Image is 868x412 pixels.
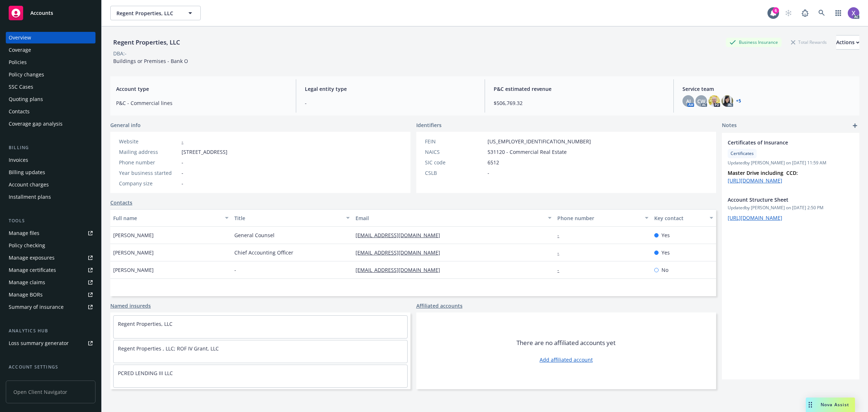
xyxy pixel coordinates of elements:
a: Coverage [6,44,95,56]
span: Yes [661,249,670,256]
div: Billing [6,144,95,151]
span: P&C - Commercial lines [116,99,287,107]
span: Regent Properties, LLC [116,9,179,17]
span: [US_EMPLOYER_IDENTIFICATION_NUMBER] [488,138,591,145]
span: Updated by [PERSON_NAME] on [DATE] 2:50 PM [728,205,854,211]
a: Manage exposures [6,252,95,264]
div: Regent Properties, LLC [110,38,183,47]
a: [URL][DOMAIN_NAME] [728,214,782,221]
span: [PERSON_NAME] [113,231,154,239]
div: Mailing address [119,148,179,156]
span: Certificates of Insurance [728,139,835,146]
span: 6512 [488,159,499,166]
span: Accounts [30,10,53,16]
img: photo [709,95,720,107]
a: SSC Cases [6,81,95,93]
div: Actions [836,35,859,49]
div: Policy checking [9,240,45,251]
img: photo [848,7,859,19]
span: Account type [116,85,287,93]
div: Loss summary generator [9,337,69,349]
div: Title [234,214,342,222]
div: Website [119,138,179,145]
span: General Counsel [234,231,275,239]
a: PCRED LENDING III LLC [118,370,173,377]
div: Phone number [557,214,641,222]
button: Actions [836,35,859,50]
div: NAICS [425,148,485,156]
span: $506,769.32 [494,99,665,107]
a: Named insureds [110,302,151,310]
span: Identifiers [416,121,442,129]
span: Certificates [731,150,754,157]
a: [EMAIL_ADDRESS][DOMAIN_NAME] [356,266,446,273]
a: - [182,138,183,145]
a: Add affiliated account [540,356,593,363]
span: Legal entity type [305,85,476,93]
a: Quoting plans [6,93,95,105]
a: Contacts [6,106,95,117]
a: Coverage gap analysis [6,118,95,130]
span: No [661,266,668,274]
span: Chief Accounting Officer [234,249,293,256]
span: - [182,159,183,166]
div: Quoting plans [9,93,43,105]
div: Certificates of InsuranceCertificatesUpdatedby [PERSON_NAME] on [DATE] 11:59 AMMaster Drive inclu... [722,133,859,190]
div: Installment plans [9,191,51,203]
div: DBA: - [113,50,127,57]
a: [URL][DOMAIN_NAME] [728,177,782,184]
a: Manage BORs [6,289,95,300]
a: Regent Properties , LLC; ROF IV Grant, LLC [118,345,219,352]
div: Policies [9,56,27,68]
a: - [557,232,565,239]
div: Manage BORs [9,289,43,300]
div: FEIN [425,138,485,145]
span: - [234,266,236,274]
div: Account Structure SheetUpdatedby [PERSON_NAME] on [DATE] 2:50 PM[URL][DOMAIN_NAME] [722,190,859,227]
button: Regent Properties, LLC [110,6,201,20]
button: Phone number [554,209,651,227]
a: Policy checking [6,240,95,251]
a: [EMAIL_ADDRESS][DOMAIN_NAME] [356,232,446,239]
div: Phone number [119,159,179,166]
div: Contacts [9,106,30,117]
span: General info [110,121,141,129]
a: Policy changes [6,69,95,80]
span: CW [697,97,705,105]
div: Email [356,214,544,222]
a: - [557,266,565,273]
a: Manage certificates [6,264,95,276]
div: Analytics hub [6,327,95,335]
div: Billing updates [9,167,45,178]
div: Full name [113,214,221,222]
a: Switch app [831,6,846,20]
div: SIC code [425,159,485,166]
a: Policies [6,56,95,68]
div: Invoices [9,154,28,166]
a: Invoices [6,154,95,166]
div: Account charges [9,179,49,190]
div: Manage certificates [9,264,56,276]
a: Regent Properties, LLC [118,320,173,327]
button: Title [231,209,353,227]
span: - [182,180,183,187]
span: Updated by [PERSON_NAME] on [DATE] 11:59 AM [728,160,854,166]
span: - [488,169,489,177]
span: Notes [722,121,737,130]
div: CSLB [425,169,485,177]
a: Search [814,6,829,20]
a: Report a Bug [798,6,812,20]
div: Company size [119,180,179,187]
span: Yes [661,231,670,239]
button: Full name [110,209,231,227]
span: [PERSON_NAME] [113,266,154,274]
span: Buildings or Premises - Bank O [113,58,188,64]
div: Coverage gap analysis [9,118,63,130]
a: Account charges [6,179,95,190]
div: Account settings [6,363,95,371]
div: 6 [773,7,779,14]
a: Start snowing [781,6,796,20]
a: Overview [6,32,95,43]
div: Business Insurance [726,38,782,47]
a: Billing updates [6,167,95,178]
